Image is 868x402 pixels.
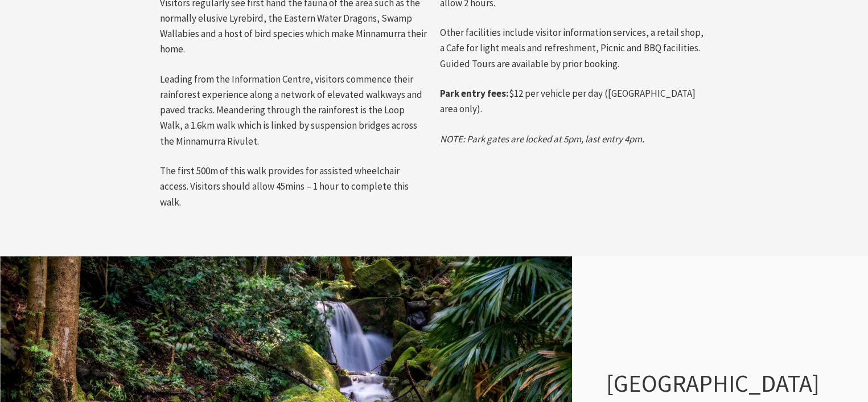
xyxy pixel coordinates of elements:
[439,133,644,145] em: NOTE: Park gates are locked at 5pm, last entry 4pm.
[439,87,508,100] strong: Park entry fees:
[159,163,428,210] p: The first 500m of this walk provides for assisted wheelchair access. Visitors should allow 45mins...
[159,72,428,149] p: Leading from the Information Centre, visitors commence their rainforest experience along a networ...
[439,25,708,72] p: Other facilities include visitor information services, a retail shop, a Cafe for light meals and ...
[439,86,708,117] p: $12 per vehicle per day ([GEOGRAPHIC_DATA] area only).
